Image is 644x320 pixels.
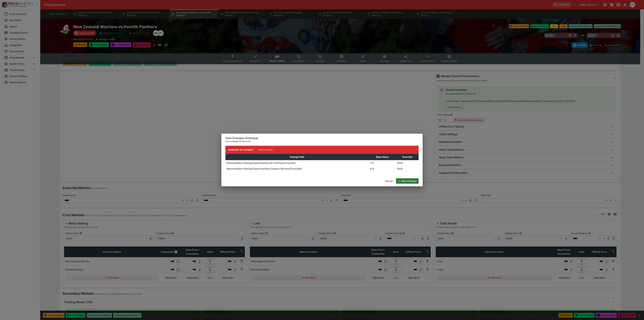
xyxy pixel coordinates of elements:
[396,154,419,160] th: Override
[225,140,419,143] p: Save changes to this event.
[383,178,395,184] button: Cancel
[226,154,369,160] th: Change Path
[369,166,396,172] td: 4.15
[256,146,276,154] button: Raw Change
[227,161,296,165] p: Markets/Match Betting/Selections/Penrith Panthers/Prices/Win
[369,154,396,160] th: Base Value
[369,160,396,166] td: 1.31
[225,136,419,140] h6: Save Changes (Overtype)
[227,167,302,170] p: Markets/Match Betting/Selections/New Zealand Warriors/Prices/Win
[396,178,419,184] button: Save Changes
[225,146,256,154] button: Summary of Changes
[396,160,419,166] td: (N/A)
[396,166,419,172] td: (N/A)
